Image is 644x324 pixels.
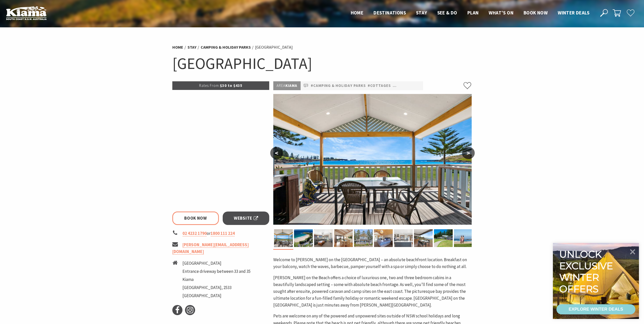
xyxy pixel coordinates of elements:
[182,284,251,291] li: [GEOGRAPHIC_DATA], 2533
[182,231,207,236] a: 02 4232 1790
[314,229,333,247] img: Lounge room in Cabin 12
[273,94,472,225] img: Kendalls on the Beach Holiday Park
[346,9,594,17] nav: Main Menu
[462,147,475,159] button: >
[172,212,219,225] a: Book Now
[172,242,249,255] a: [PERSON_NAME][EMAIL_ADDRESS][DOMAIN_NAME]
[6,6,47,20] img: Kiama Logo
[255,44,293,51] li: [GEOGRAPHIC_DATA]
[274,229,293,247] img: Kendalls on the Beach Holiday Park
[437,10,457,16] span: See & Do
[368,83,391,89] a: #Cottages
[277,83,285,88] span: Area
[373,10,406,16] span: Destinations
[524,10,548,16] span: Book now
[569,304,623,314] div: EXPLORE WINTER DEALS
[394,229,413,247] img: Full size kitchen in Cabin 12
[558,10,589,16] span: Winter Deals
[182,276,251,283] li: Kiama
[294,229,313,247] img: Aerial view of Kendalls on the Beach Holiday Park
[273,256,472,270] p: Welcome to [PERSON_NAME] on the [GEOGRAPHIC_DATA] – an absolute beachfront location. Breakfast on...
[211,231,235,236] a: 1800 111 224
[234,215,258,222] span: Website
[414,229,433,247] img: Enjoy the beachfront view in Cabin 12
[182,292,251,299] li: [GEOGRAPHIC_DATA]
[454,229,473,247] img: Kendalls Beach
[334,229,353,247] img: Kendalls on the Beach Holiday Park
[489,10,513,16] span: What’s On
[182,268,251,275] li: Entrance driveway between 33 and 35
[559,249,615,295] div: Unlock exclusive winter offers
[172,230,269,237] li: or
[556,304,635,314] a: EXPLORE WINTER DEALS
[393,83,422,89] a: #Pet Friendly
[182,260,251,267] li: [GEOGRAPHIC_DATA]
[467,10,479,16] span: Plan
[270,147,283,159] button: <
[188,45,196,50] a: Stay
[201,45,251,50] a: Camping & Holiday Parks
[434,229,453,247] img: Beachfront cabins at Kendalls on the Beach Holiday Park
[172,45,183,50] a: Home
[273,274,472,309] p: [PERSON_NAME] on the Beach offers a choice of luxurious one, two and three bedroom cabins in a be...
[223,212,269,225] a: Website
[311,83,366,89] a: #Camping & Holiday Parks
[172,53,472,74] h1: [GEOGRAPHIC_DATA]
[199,83,220,88] span: Rates From:
[351,10,364,16] span: Home
[172,81,269,90] p: $30 to $435
[273,81,301,90] p: Kiama
[354,229,373,247] img: Kendalls on the Beach Holiday Park
[374,229,393,247] img: Kendalls on the Beach Holiday Park
[416,10,427,16] span: Stay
